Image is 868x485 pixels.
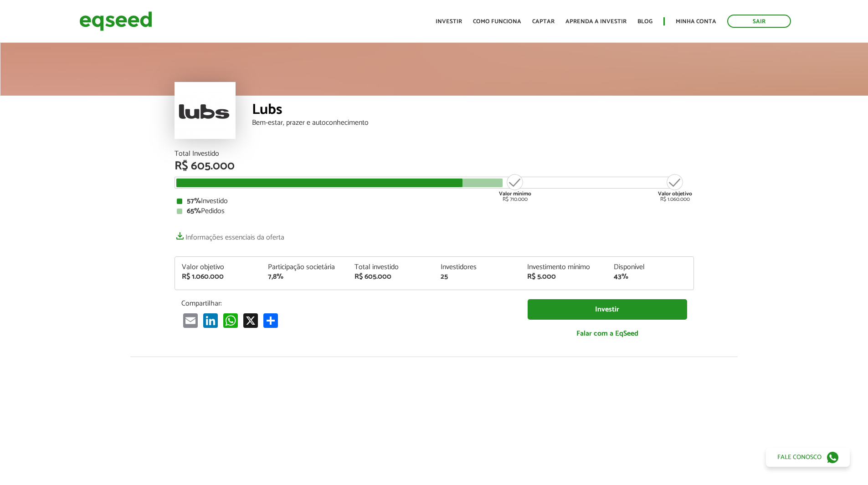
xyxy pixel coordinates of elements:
div: Valor objetivo [182,264,255,271]
div: R$ 605.000 [175,160,694,172]
div: R$ 605.000 [354,273,427,281]
div: R$ 710.000 [498,173,532,202]
a: Investir [436,19,462,25]
div: Total Investido [175,150,694,158]
div: Investimento mínimo [527,264,600,271]
div: R$ 1.060.000 [182,273,255,281]
div: Investido [177,198,692,205]
div: R$ 5.000 [527,273,600,281]
a: X [241,312,260,327]
a: Informações essenciais da oferta [175,229,284,241]
div: Investidores [441,264,514,271]
strong: 57% [187,195,201,207]
a: Email [181,312,200,327]
div: Participação societária [268,264,341,271]
div: 25 [441,273,514,281]
div: 43% [614,273,687,281]
img: EqSeed [79,9,152,33]
a: Captar [532,19,555,25]
a: WhatsApp [221,312,240,327]
div: Disponível [614,264,687,271]
a: Fale conosco [766,448,850,467]
a: Como funciona [473,19,521,25]
a: Sair [727,15,791,28]
a: Falar com a EqSeed [528,324,687,343]
a: LinkedIn [201,312,220,327]
div: R$ 1.060.000 [658,173,692,202]
div: Bem-estar, prazer e autoconhecimento [252,119,694,127]
a: Minha conta [676,19,716,25]
p: Compartilhar: [181,299,514,308]
strong: Valor mínimo [499,189,531,198]
strong: 65% [187,205,201,217]
div: Pedidos [177,208,692,215]
div: Total investido [354,264,427,271]
div: Lubs [252,102,694,119]
div: 7,8% [268,273,341,281]
a: Blog [637,19,652,25]
a: Investir [528,299,687,320]
a: Compartilhar [262,312,280,327]
a: Aprenda a investir [565,19,627,25]
strong: Valor objetivo [658,189,692,198]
